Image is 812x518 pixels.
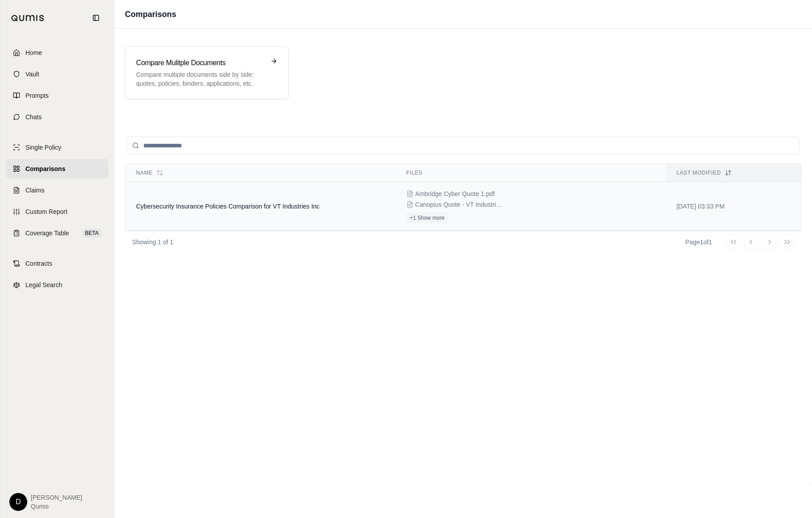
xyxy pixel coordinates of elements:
p: Compare multiple documents side by side: quotes, policies, binders, applications, etc. [136,70,265,88]
span: Qumis [31,502,82,511]
div: Name [136,169,385,176]
span: Ambridge Cyber Quote 1.pdf [415,189,495,198]
span: Contracts [25,259,52,268]
h1: Comparisons [125,8,176,21]
span: Cybersecurity Insurance Policies Comparison for VT Industries Inc [136,203,319,210]
span: BETA [83,229,101,238]
span: Canopius Quote - VT Industries 1.pdf [415,200,505,209]
img: Qumis Logo [11,15,45,21]
span: Coverage Table [25,229,69,238]
span: Claims [25,186,45,195]
th: Files [396,164,666,182]
a: Claims [6,180,108,200]
a: Single Policy [6,138,108,157]
a: Chats [6,107,108,127]
div: Last modified [676,169,790,176]
button: +1 Show more [406,213,448,223]
p: Showing 1 of 1 [132,238,174,246]
span: Vault [25,70,39,79]
a: Home [6,43,108,63]
a: Prompts [6,86,108,105]
span: Chats [25,113,42,121]
span: Legal Search [25,280,62,289]
span: Comparisons [25,164,65,173]
a: Contracts [6,254,108,273]
button: Collapse sidebar [89,11,103,25]
div: Page 1 of 1 [685,238,712,246]
span: Custom Report [25,207,67,216]
a: Vault [6,64,108,84]
span: Prompts [25,91,49,100]
a: Coverage TableBETA [6,223,108,243]
span: Single Policy [25,143,61,152]
div: D [9,493,27,511]
td: [DATE] 03:33 PM [666,182,801,231]
a: Legal Search [6,275,108,295]
span: [PERSON_NAME] [31,493,82,502]
span: Home [25,48,42,57]
a: Comparisons [6,159,108,179]
h3: Compare Mulitple Documents [136,58,265,68]
a: Custom Report [6,202,108,221]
